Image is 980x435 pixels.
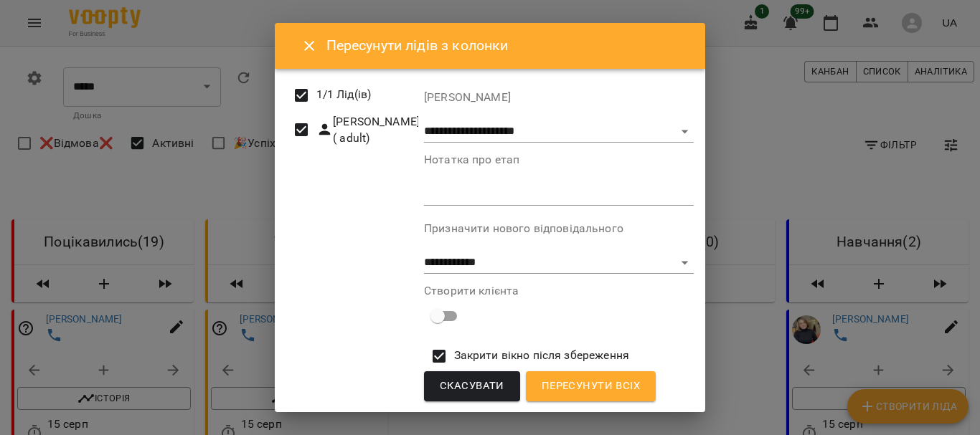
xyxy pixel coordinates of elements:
label: Призначити нового відповідального [424,223,694,234]
p: Закрити вікно після збереження [424,341,694,371]
label: Нотатка про етап [424,154,694,166]
label: Створити клієнта [424,285,694,297]
button: Скасувати [424,371,520,401]
span: Пересунути всіх [542,377,640,396]
p: 1 / 1 Лід(ів) [286,80,418,110]
label: [PERSON_NAME] [424,92,694,103]
span: Скасувати [440,377,504,396]
button: Пересунути всіх [526,371,656,401]
h6: Пересунути лідів з колонки [326,34,688,57]
p: [PERSON_NAME] ( adult) [333,113,420,147]
button: Close [292,29,326,63]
